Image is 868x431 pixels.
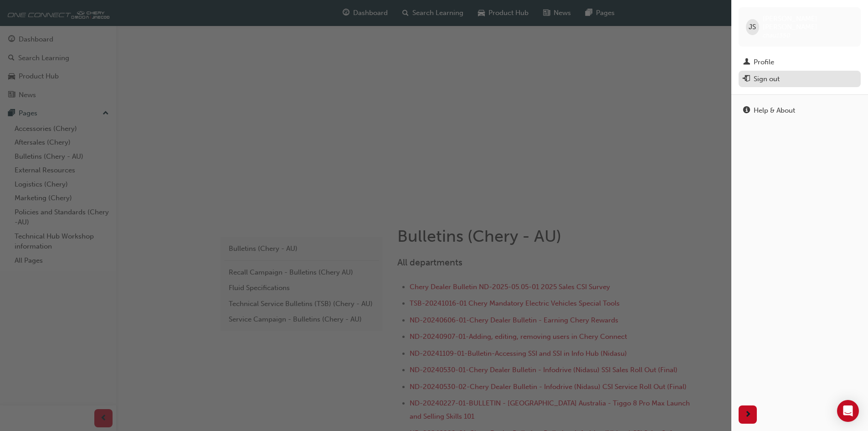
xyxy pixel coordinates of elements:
[749,22,756,32] span: JS
[763,15,853,31] span: [PERSON_NAME] [PERSON_NAME]
[754,57,774,68] div: Profile
[743,75,750,83] span: exit-icon
[745,409,751,421] span: next-icon
[754,74,780,84] div: Sign out
[763,31,791,39] span: chau1350
[837,400,859,422] div: Open Intercom Messenger
[739,102,861,119] a: Help & About
[739,54,861,71] a: Profile
[743,107,750,115] span: info-icon
[739,71,861,88] button: Sign out
[743,58,750,67] span: man-icon
[754,105,795,116] div: Help & About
